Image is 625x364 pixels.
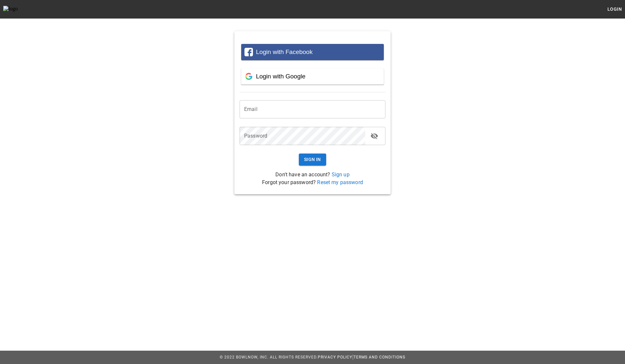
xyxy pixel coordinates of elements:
[240,179,385,186] p: Forgot your password?
[299,154,326,166] button: Sign In
[3,6,39,12] img: logo
[256,48,312,55] span: Login with Facebook
[604,3,625,15] button: Login
[220,355,318,359] span: © 2022 BowlNow, Inc. All Rights Reserved.
[332,171,350,178] a: Sign up
[354,355,405,359] a: Terms and Conditions
[241,44,384,60] button: Login with Facebook
[256,73,305,80] span: Login with Google
[317,179,363,185] a: Reset my password
[240,171,385,179] p: Don't have an account?
[318,355,352,359] a: Privacy Policy
[241,68,384,85] button: Login with Google
[368,129,381,142] button: toggle password visibility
